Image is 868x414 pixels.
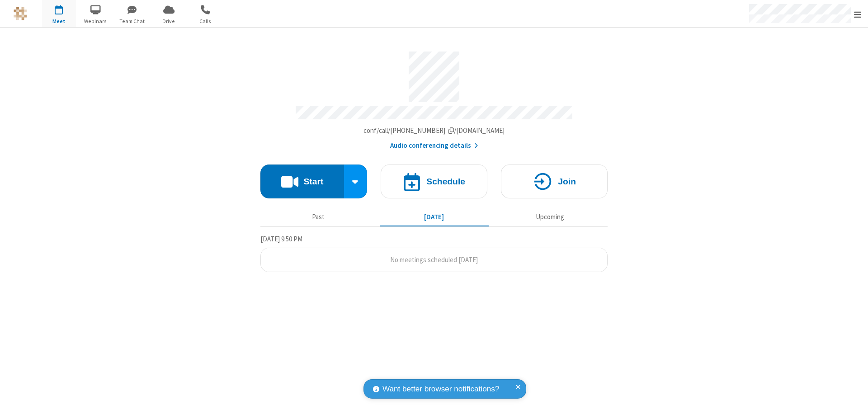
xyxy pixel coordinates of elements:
[382,383,499,395] span: Want better browser notifications?
[42,17,76,25] span: Meet
[189,17,222,25] span: Calls
[260,45,608,151] section: Account details
[558,177,576,186] h4: Join
[260,235,302,243] span: [DATE] 9:50 PM
[344,165,368,198] div: Start conference options
[390,255,478,264] span: No meetings scheduled [DATE]
[501,165,608,198] button: Join
[363,126,505,135] span: Copy my meeting room link
[426,177,465,186] h4: Schedule
[260,234,608,273] section: Today's Meetings
[303,177,323,186] h4: Start
[152,17,186,25] span: Drive
[79,17,113,25] span: Webinars
[264,208,373,226] button: Past
[495,208,604,226] button: Upcoming
[381,165,487,198] button: Schedule
[380,208,489,226] button: [DATE]
[260,165,344,198] button: Start
[14,7,27,20] img: QA Selenium DO NOT DELETE OR CHANGE
[390,141,478,151] button: Audio conferencing details
[363,126,505,136] button: Copy my meeting room linkCopy my meeting room link
[115,17,149,25] span: Team Chat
